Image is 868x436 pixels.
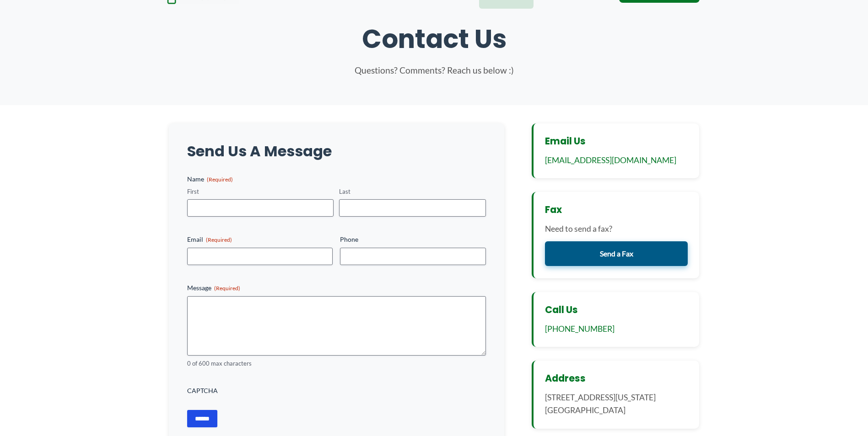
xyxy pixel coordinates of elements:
label: Last [339,187,486,196]
label: CAPTCHA [187,386,486,395]
a: Send a Fax [545,241,688,266]
h3: Address [545,372,688,384]
legend: Name [187,175,233,184]
span: (Required) [214,285,240,292]
h2: Send Us A Message [187,142,486,161]
h3: Email Us [545,135,688,147]
label: Phone [340,235,486,244]
a: [PHONE_NUMBER] [545,324,615,334]
h3: Call Us [545,303,688,316]
label: Message [187,283,486,292]
p: Questions? Comments? Reach us below :) [297,64,571,78]
p: [STREET_ADDRESS][US_STATE] [GEOGRAPHIC_DATA] [545,391,688,417]
label: Email [187,235,333,244]
label: First [187,187,334,196]
a: [EMAIL_ADDRESS][DOMAIN_NAME] [545,155,676,165]
span: (Required) [207,176,233,183]
p: Need to send a fax? [545,223,688,235]
div: 0 of 600 max characters [187,359,486,368]
span: (Required) [206,236,232,243]
h1: Contact Us [169,24,700,54]
h3: Fax [545,203,688,216]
